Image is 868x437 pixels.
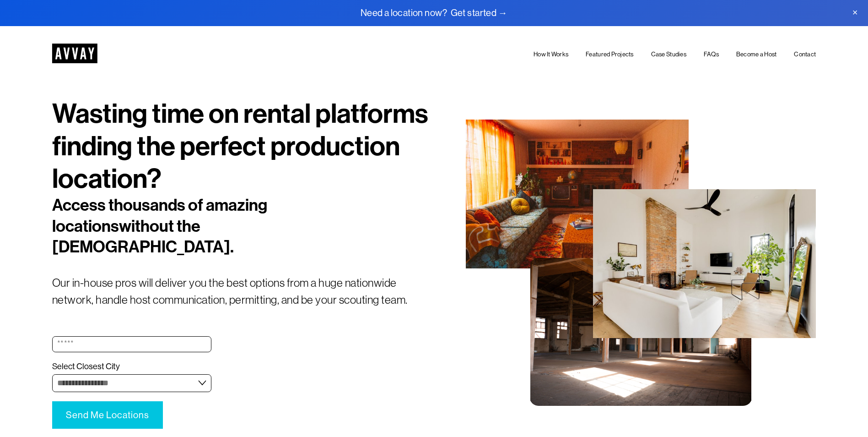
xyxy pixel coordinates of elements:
span: without the [DEMOGRAPHIC_DATA]. [52,216,234,257]
h2: Access thousands of amazing locations [52,195,371,258]
p: Our in-house pros will deliver you the best options from a huge nationwide network, handle host c... [52,274,434,309]
h1: Wasting time on rental platforms finding the perfect production location? [52,98,434,195]
a: FAQs [704,49,719,60]
select: Select Closest City [52,374,211,392]
span: Send Me Locations [66,410,149,421]
a: Featured Projects [586,49,634,60]
img: AVVAY - The First Nationwide Location Scouting Co. [52,44,97,63]
button: Send Me LocationsSend Me Locations [52,401,163,429]
a: How It Works [534,49,568,60]
a: Contact [794,49,816,60]
a: Become a Host [736,49,777,60]
span: Select Closest City [52,361,120,372]
a: Case Studies [651,49,686,60]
